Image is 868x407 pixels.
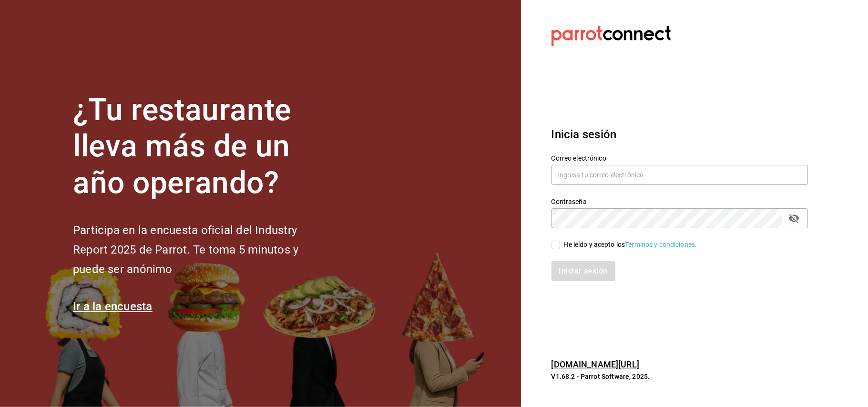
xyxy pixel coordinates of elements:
[564,240,697,250] div: He leído y acepto los
[551,198,808,205] label: Contraseña
[551,359,639,369] a: [DOMAIN_NAME][URL]
[73,92,330,202] h1: ¿Tu restaurante lleva más de un año operando?
[73,300,153,313] a: Ir a la encuesta
[786,210,802,226] button: passwordField
[551,155,808,162] label: Correo electrónico
[73,221,330,279] h2: Participa en la encuesta oficial del Industry Report 2025 de Parrot. Te toma 5 minutos y puede se...
[625,241,697,248] a: Términos y condiciones.
[551,372,808,381] p: V1.68.2 - Parrot Software, 2025.
[551,126,808,143] h3: Inicia sesión
[551,165,808,185] input: Ingresa tu correo electrónico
